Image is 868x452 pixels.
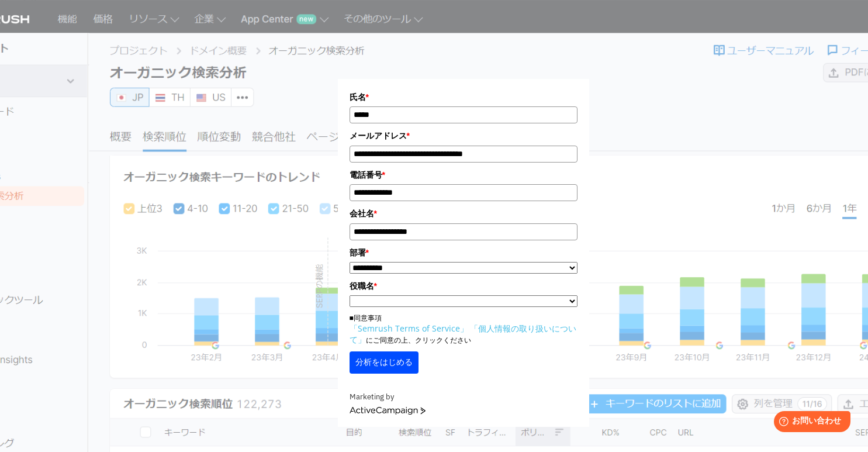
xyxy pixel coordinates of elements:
label: 部署 [350,246,577,259]
label: 氏名 [350,91,577,103]
p: ■同意事項 にご同意の上、クリックください [350,313,577,346]
iframe: Help widget launcher [764,406,855,439]
a: 「個人情報の取り扱いについて」 [350,323,576,345]
label: メールアドレス [350,129,577,142]
label: 会社名 [350,207,577,220]
a: 「Semrush Terms of Service」 [350,323,468,334]
label: 電話番号 [350,168,577,181]
button: 分析をはじめる [350,351,419,374]
label: 役職名 [350,280,577,292]
div: Marketing by [350,391,577,403]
